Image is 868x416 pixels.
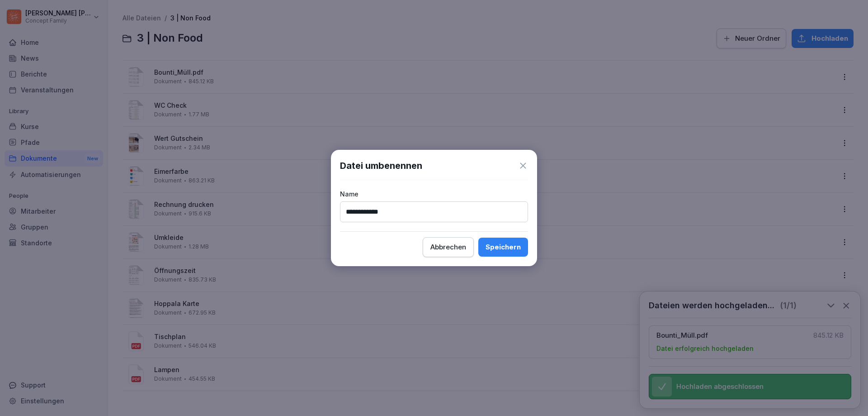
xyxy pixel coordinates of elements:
[430,242,466,252] div: Abbrechen
[478,238,528,257] button: Speichern
[423,237,474,257] button: Abbrechen
[340,159,422,172] h1: Datei umbenennen
[486,242,521,252] div: Speichern
[340,189,528,199] p: Name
